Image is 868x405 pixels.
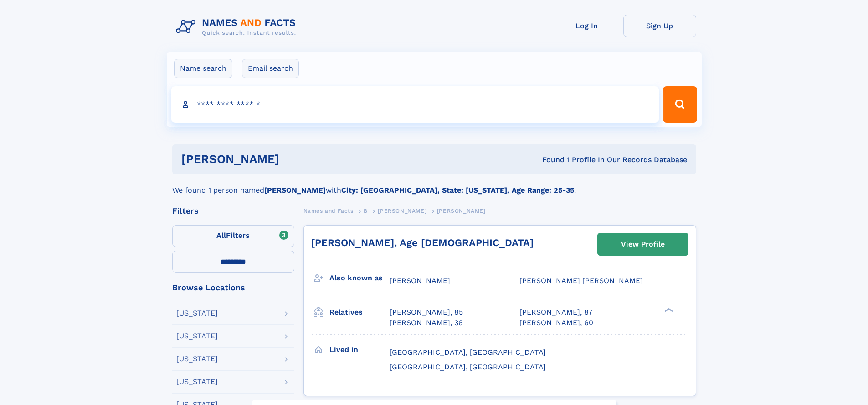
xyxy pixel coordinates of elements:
b: City: [GEOGRAPHIC_DATA], State: [US_STATE], Age Range: 25-35 [341,186,574,195]
h3: Also known as [329,270,390,286]
a: Log In [550,15,623,37]
h1: [PERSON_NAME] [181,153,411,165]
div: Found 1 Profile In Our Records Database [411,155,687,165]
div: [US_STATE] [176,355,218,363]
input: search input [171,86,659,123]
a: B [364,205,368,216]
div: [US_STATE] [176,332,218,340]
a: Names and Facts [303,205,354,216]
div: [US_STATE] [176,378,218,385]
span: [GEOGRAPHIC_DATA], [GEOGRAPHIC_DATA] [390,363,546,371]
a: [PERSON_NAME], Age [DEMOGRAPHIC_DATA] [311,237,534,248]
div: Browse Locations [172,284,294,292]
div: ❯ [663,307,673,313]
a: View Profile [598,233,688,255]
a: [PERSON_NAME], 85 [390,307,463,317]
span: [PERSON_NAME] [437,208,486,214]
a: [PERSON_NAME], 87 [519,307,592,317]
h3: Relatives [329,305,390,320]
span: [GEOGRAPHIC_DATA], [GEOGRAPHIC_DATA] [390,348,546,357]
button: Search Button [663,86,697,123]
span: B [364,208,368,214]
div: Filters [172,207,294,215]
a: [PERSON_NAME], 60 [519,318,593,328]
a: Sign Up [623,15,696,37]
b: [PERSON_NAME] [264,186,326,195]
div: View Profile [621,234,665,255]
a: [PERSON_NAME], 36 [390,318,463,328]
label: Name search [174,59,232,78]
label: Filters [172,225,294,247]
h3: Lived in [329,342,390,358]
span: [PERSON_NAME] [378,208,426,214]
label: Email search [242,59,299,78]
span: [PERSON_NAME] [390,276,450,285]
div: We found 1 person named with . [172,174,696,196]
a: [PERSON_NAME] [378,205,426,216]
img: Logo Names and Facts [172,15,303,39]
span: [PERSON_NAME] [PERSON_NAME] [519,276,643,285]
div: [US_STATE] [176,310,218,317]
span: All [216,231,226,240]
